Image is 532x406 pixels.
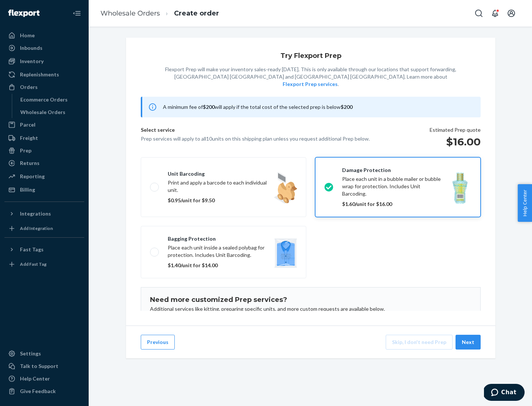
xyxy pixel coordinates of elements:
div: Add Integration [20,225,53,231]
button: Fast Tags [4,244,84,255]
a: Inventory [4,55,84,67]
a: Add Integration [4,223,84,234]
div: Give Feedback [20,388,56,395]
div: Inventory [20,58,44,65]
a: Inbounds [4,42,84,54]
a: Returns [4,157,84,169]
b: $200 [203,104,215,110]
button: Close Navigation [69,6,84,21]
p: Estimated Prep quote [430,126,481,134]
button: Previous [141,335,175,350]
a: Replenishments [4,69,84,80]
div: Billing [20,186,35,193]
h1: Try Flexport Prep [280,52,341,60]
div: Fast Tags [20,246,44,253]
div: Home [20,32,35,39]
div: Add Fast Tag [20,261,47,267]
button: Skip, I don't need Prep [386,335,453,350]
iframe: Opens a widget where you can chat to one of our agents [484,384,525,402]
button: Talk to Support [4,360,84,372]
span: A minimum fee of will apply if the total cost of the selected prep is below [163,104,352,110]
p: Flexport Prep will make your inventory sales-ready [DATE]. This is only available through our loc... [165,66,456,88]
button: Open notifications [488,6,502,21]
a: Wholesale Orders [17,106,85,118]
div: Parcel [20,121,35,128]
p: Additional services like kitting, preparing specific units, and more custom requests are availabl... [150,305,471,313]
button: Next [456,335,481,350]
button: Help Center [518,184,532,222]
b: $200 [341,104,352,110]
ol: breadcrumbs [95,3,225,24]
div: Wholesale Orders [20,109,65,116]
div: Orders [20,83,38,91]
button: Give Feedback [4,385,84,397]
a: Help Center [4,373,84,385]
p: Prep services will apply to all 10 units on this shipping plan unless you request additional Prep... [141,135,370,142]
a: Prep [4,145,84,156]
img: Flexport logo [8,10,40,17]
a: Ecommerce Orders [17,94,85,106]
div: Returns [20,159,40,167]
a: Billing [4,184,84,196]
a: Home [4,30,84,41]
h1: Need more customized Prep services? [150,296,471,304]
button: Flexport Prep services [283,80,338,88]
div: Freight [20,134,38,142]
a: Create order [174,9,219,17]
p: Select service [141,126,370,135]
a: Freight [4,132,84,144]
div: Reporting [20,173,45,180]
div: Inbounds [20,44,42,52]
a: Parcel [4,119,84,131]
h1: $16.00 [430,135,481,148]
div: Prep [20,147,31,154]
a: Reporting [4,171,84,182]
button: Open Search Box [471,6,486,21]
button: Integrations [4,208,84,220]
div: Ecommerce Orders [20,96,68,103]
button: Open account menu [504,6,519,21]
div: Settings [20,350,41,357]
div: Help Center [20,375,50,382]
a: Settings [4,348,84,359]
a: Wholesale Orders [100,9,160,17]
a: Add Fast Tag [4,258,84,270]
div: Replenishments [20,71,59,78]
div: Talk to Support [20,362,58,370]
div: Integrations [20,210,51,217]
a: Orders [4,81,84,93]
